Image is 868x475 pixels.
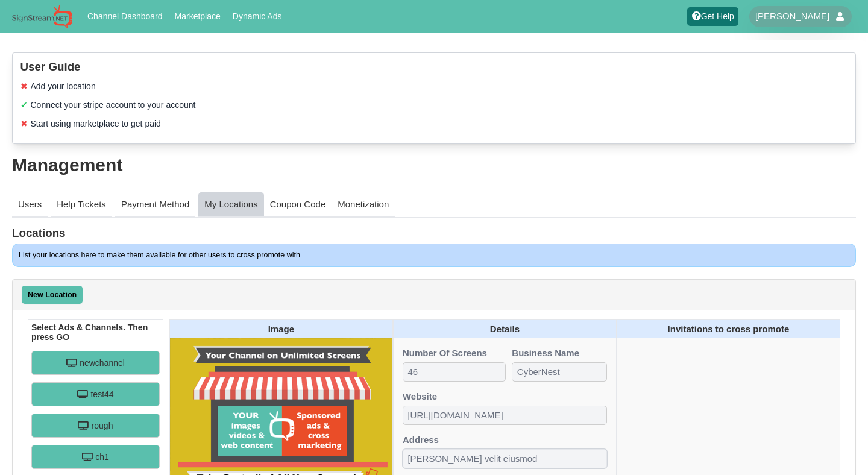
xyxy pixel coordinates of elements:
iframe: Chat Widget [808,417,868,475]
a: Users [12,192,48,218]
h1: Locations [12,227,856,241]
a: Start using marketplace to get paid [31,119,161,128]
label: Website [403,391,607,403]
a: Connect your stripe account to your account [31,100,196,110]
a: Coupon Code [264,192,332,218]
div: Management [12,156,856,174]
div: ch1 [31,445,160,469]
a: Get Help [687,7,738,26]
div: rough [31,414,160,438]
span: [PERSON_NAME] [755,10,829,22]
div: newchannel [31,351,160,375]
span: ✖ [20,118,28,130]
div: Image [170,320,392,338]
a: Monetization [332,192,395,218]
a: Payment Method [115,192,195,218]
a: New Location [22,286,83,304]
label: Address [403,434,607,446]
a: Add your location [31,81,96,91]
div: test44 [31,382,160,406]
h3: User Guide [20,60,848,74]
div: [PERSON_NAME] velit eiusmod [403,449,607,468]
span: ✔ [20,99,28,112]
img: Sign Stream.NET [12,5,72,28]
div: Invitations to cross promote [617,320,840,338]
a: Help Tickets [51,192,112,218]
div: Details [394,320,616,338]
label: Business Name [512,347,607,359]
a: My Locations [198,192,263,218]
a: Marketplace [170,8,225,24]
h4: Select Ads & Channels. Then press GO [31,323,160,342]
a: Dynamic Ads [228,8,286,24]
span: ✖ [20,80,28,93]
label: Number Of Screens [403,347,506,359]
a: Channel Dashboard [83,8,168,24]
span: List your locations here to make them available for other users to cross promote with [12,244,856,268]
